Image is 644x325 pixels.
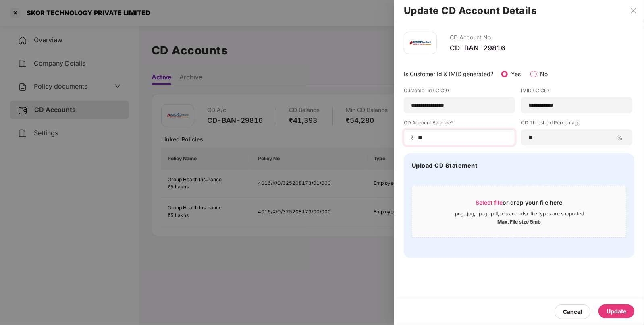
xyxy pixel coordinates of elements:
div: CD Account No. [450,32,505,43]
label: Yes [511,70,521,77]
div: Update [607,307,626,316]
p: Is Customer Id & IMID generated? [404,70,493,79]
span: % [614,134,626,141]
div: Max. File size 5mb [497,217,541,225]
span: close [630,8,637,14]
div: Cancel [563,307,582,316]
img: icici.png [408,39,432,47]
div: or drop your file here [476,199,563,211]
span: ₹ [411,134,417,141]
label: CD Account Balance* [404,119,515,129]
span: Select fileor drop your file here.png, .jpg, .jpeg, .pdf, .xls and .xlsx file types are supported... [412,193,626,231]
h2: Update CD Account Details [404,6,634,15]
button: Close [628,7,639,14]
span: Select file [476,199,503,206]
label: Customer Id (ICICI)* [404,87,515,97]
div: CD-BAN-29816 [450,43,505,52]
label: IMID (ICICI)* [521,87,632,97]
div: .png, .jpg, .jpeg, .pdf, .xls and .xlsx file types are supported [454,211,584,217]
label: CD Threshold Percentage [521,119,632,129]
label: No [540,70,548,77]
h4: Upload CD Statement [412,161,478,170]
